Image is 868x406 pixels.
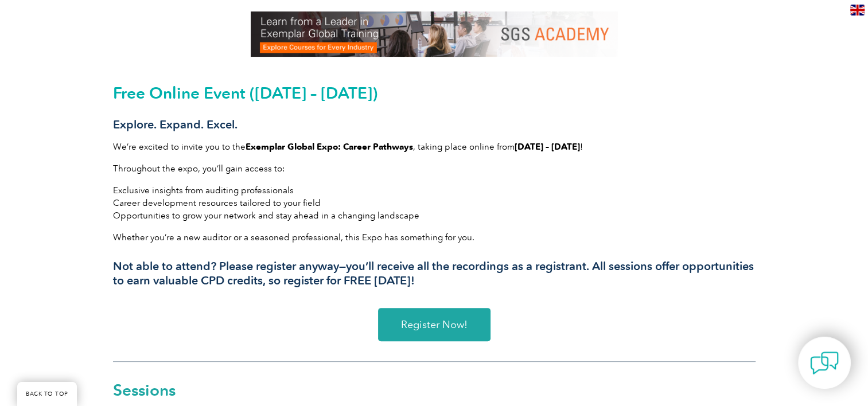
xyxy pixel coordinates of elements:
[113,140,756,153] p: We’re excited to invite you to the , taking place online from !
[515,142,580,152] strong: [DATE] – [DATE]
[113,259,756,288] h3: Not able to attend? Please register anyway—you’ll receive all the recordings as a registrant. All...
[113,382,756,398] h2: Sessions
[401,319,468,330] span: Register Now!
[113,84,756,102] h2: Free Online Event ([DATE] – [DATE])
[810,349,839,377] img: contact-chat.png
[850,5,865,15] img: en
[113,184,756,197] li: Exclusive insights from auditing professionals
[113,162,756,175] p: Throughout the expo, you’ll gain access to:
[113,209,756,222] li: Opportunities to grow your network and stay ahead in a changing landscape
[17,382,77,406] a: BACK TO TOP
[378,308,491,341] a: Register Now!
[113,231,756,244] p: Whether you’re a new auditor or a seasoned professional, this Expo has something for you.
[113,197,756,209] li: Career development resources tailored to your field
[113,118,756,132] h3: Explore. Expand. Excel.
[251,11,618,57] img: SGS
[246,142,413,152] strong: Exemplar Global Expo: Career Pathways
